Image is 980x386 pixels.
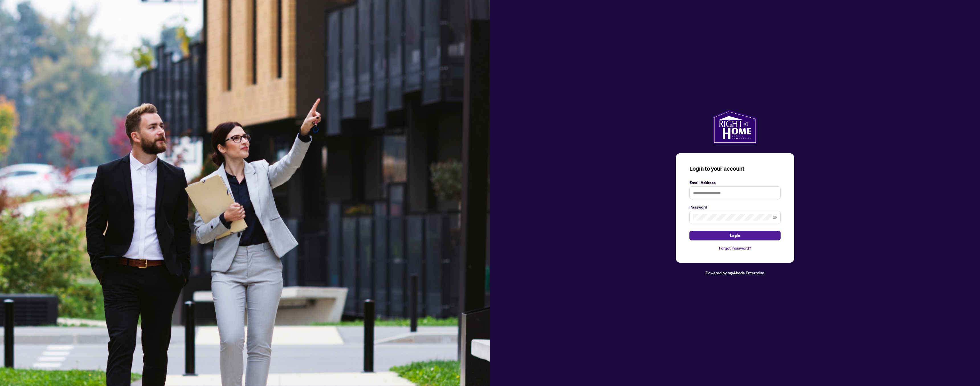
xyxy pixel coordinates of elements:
a: myAbode [728,270,745,276]
button: Login [689,231,781,240]
span: eye-invisible [773,215,777,219]
span: Login [730,231,740,240]
h3: Login to your account [689,165,781,173]
a: Forgot Password? [689,245,781,251]
img: ma-logo [713,110,757,144]
label: Email Address [689,179,781,186]
span: Enterprise [746,270,764,275]
label: Password [689,204,781,210]
span: Powered by [706,270,727,275]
